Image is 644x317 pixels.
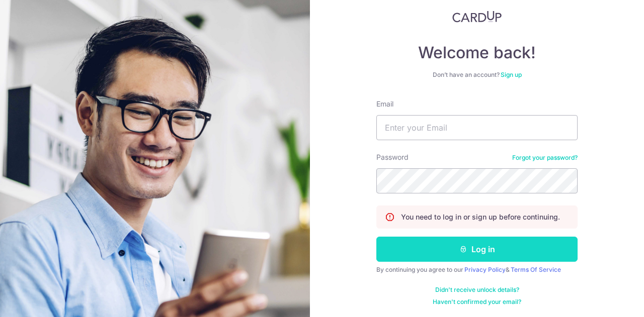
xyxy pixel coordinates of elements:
label: Password [376,152,409,162]
div: Don’t have an account? [376,71,578,79]
div: By continuing you agree to our & [376,266,578,274]
input: Enter your Email [376,115,578,140]
a: Haven't confirmed your email? [433,298,521,306]
h4: Welcome back! [376,43,578,63]
img: CardUp Logo [452,11,502,23]
label: Email [376,99,393,109]
p: You need to log in or sign up before continuing. [401,212,560,222]
a: Terms Of Service [511,266,561,273]
a: Privacy Policy [464,266,506,273]
a: Sign up [501,71,522,78]
a: Forgot your password? [512,154,578,162]
a: Didn't receive unlock details? [435,286,519,294]
button: Log in [376,237,578,262]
